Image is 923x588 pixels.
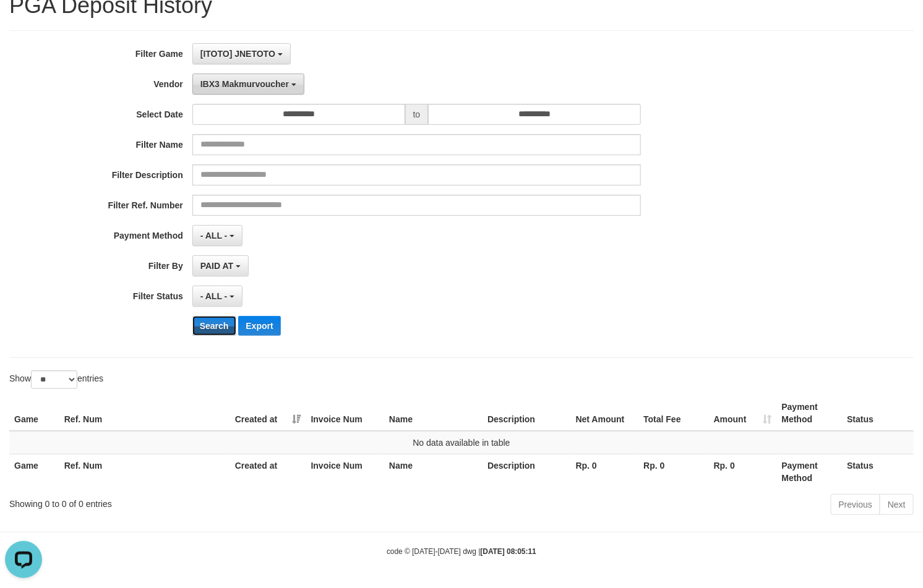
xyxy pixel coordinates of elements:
[481,547,536,556] strong: [DATE] 08:05:11
[5,5,42,42] button: Open LiveChat chat widget
[59,396,230,431] th: Ref. Num
[200,79,289,89] span: IBX3 Makmurvoucher
[200,261,233,271] span: PAID AT
[709,396,777,431] th: Amount: activate to sort column ascending
[483,454,571,489] th: Description
[200,291,228,301] span: - ALL -
[387,547,536,556] small: code © [DATE]-[DATE] dwg |
[192,255,249,276] button: PAID AT
[638,396,708,431] th: Total Fee
[192,74,304,95] button: IBX3 Makmurvoucher
[880,494,914,515] a: Next
[777,396,843,431] th: Payment Method
[384,396,483,431] th: Name
[230,454,306,489] th: Created at
[483,396,571,431] th: Description
[571,396,639,431] th: Net Amount
[306,454,384,489] th: Invoice Num
[9,454,59,489] th: Game
[200,49,275,59] span: [ITOTO] JNETOTO
[230,396,306,431] th: Created at: activate to sort column ascending
[405,104,429,125] span: to
[638,454,708,489] th: Rp. 0
[192,316,236,336] button: Search
[192,43,291,64] button: [ITOTO] JNETOTO
[59,454,230,489] th: Ref. Num
[31,370,77,389] select: Showentries
[238,316,280,336] button: Export
[192,286,243,307] button: - ALL -
[9,493,376,510] div: Showing 0 to 0 of 0 entries
[777,454,843,489] th: Payment Method
[384,454,483,489] th: Name
[709,454,777,489] th: Rp. 0
[306,396,384,431] th: Invoice Num
[9,370,103,389] label: Show entries
[192,225,243,246] button: - ALL -
[9,396,59,431] th: Game
[571,454,639,489] th: Rp. 0
[9,431,914,454] td: No data available in table
[831,494,880,515] a: Previous
[842,396,914,431] th: Status
[200,231,228,241] span: - ALL -
[842,454,914,489] th: Status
